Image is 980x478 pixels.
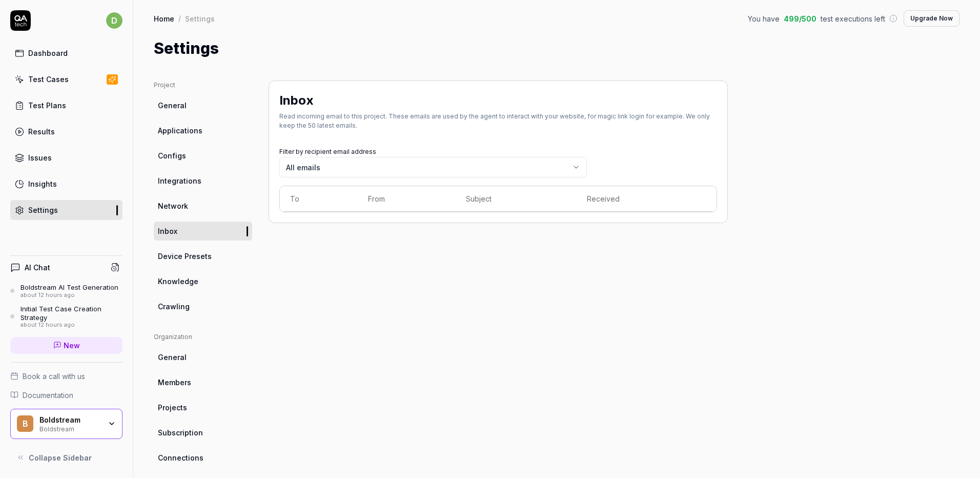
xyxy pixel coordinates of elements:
[10,43,122,63] a: Dashboard
[10,69,122,89] a: Test Cases
[154,171,252,190] a: Integrations
[154,332,252,342] div: Organization
[21,322,122,329] div: about 12 hours ago
[10,390,122,401] a: Documentation
[280,186,358,212] th: To
[28,178,57,189] div: Insights
[784,13,816,24] span: 499 / 500
[28,48,68,58] div: Dashboard
[10,337,122,354] a: New
[158,301,190,312] span: Crawling
[106,10,122,31] button: d
[28,100,66,111] div: Test Plans
[29,452,92,463] span: Collapse Sidebar
[154,448,252,467] a: Connections
[748,13,780,24] span: You have
[21,283,118,291] div: Boldstream AI Test Generation
[28,74,69,85] div: Test Cases
[23,371,85,382] span: Book a call with us
[158,427,203,438] span: Subscription
[39,415,101,425] div: Boldstream
[10,174,122,194] a: Insights
[154,222,252,241] a: Inbox
[25,262,50,273] h4: AI Chat
[10,447,122,468] button: Collapse Sidebar
[10,409,122,440] button: BBoldstreamBoldstream
[154,13,174,24] a: Home
[154,373,252,392] a: Members
[64,340,80,351] span: New
[23,390,73,401] span: Documentation
[158,125,202,136] span: Applications
[154,81,252,90] div: Project
[185,13,215,24] div: Settings
[158,175,201,186] span: Integrations
[178,13,181,24] div: /
[158,150,186,161] span: Configs
[154,398,252,417] a: Projects
[158,226,177,236] span: Inbox
[577,186,717,212] th: Received
[154,247,252,266] a: Device Presets
[106,12,122,29] span: d
[904,10,959,27] button: Upgrade Now
[358,186,456,212] th: From
[21,305,122,322] div: Initial Test Case Creation Strategy
[10,200,122,220] a: Settings
[456,186,577,212] th: Subject
[10,371,122,382] a: Book a call with us
[158,251,212,262] span: Device Presets
[158,201,188,211] span: Network
[279,91,314,110] h2: Inbox
[154,96,252,115] a: General
[154,196,252,215] a: Network
[158,377,191,388] span: Members
[10,305,122,328] a: Initial Test Case Creation Strategyabout 12 hours ago
[154,272,252,291] a: Knowledge
[158,402,187,413] span: Projects
[10,148,122,168] a: Issues
[28,205,58,215] div: Settings
[154,348,252,367] a: General
[154,37,219,60] h1: Settings
[158,452,203,463] span: Connections
[21,292,118,299] div: about 12 hours ago
[28,152,52,163] div: Issues
[10,122,122,142] a: Results
[154,423,252,442] a: Subscription
[39,424,101,432] div: Boldstream
[10,283,122,298] a: Boldstream AI Test Generationabout 12 hours ago
[154,146,252,165] a: Configs
[158,100,187,111] span: General
[158,276,198,287] span: Knowledge
[154,121,252,140] a: Applications
[279,148,376,155] label: Filter by recipient email address
[279,112,717,130] div: Read incoming email to this project. These emails are used by the agent to interact with your web...
[821,13,885,24] span: test executions left
[17,415,33,432] span: B
[158,352,187,363] span: General
[10,95,122,115] a: Test Plans
[154,297,252,316] a: Crawling
[28,126,55,137] div: Results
